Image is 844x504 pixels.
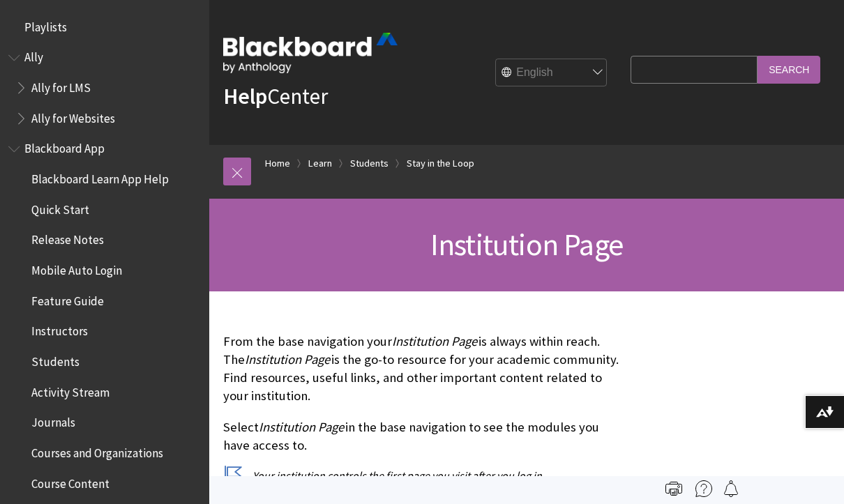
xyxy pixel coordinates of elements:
span: Students [31,350,80,369]
a: HelpCenter [223,82,328,110]
span: Blackboard Learn App Help [31,167,169,186]
span: Ally for LMS [31,76,91,95]
a: Learn [308,155,332,172]
span: Mobile Auto Login [31,259,122,277]
input: Search [758,56,820,83]
img: Blackboard by Anthology [223,33,398,73]
nav: Book outline for Anthology Ally Help [8,46,201,130]
img: Print [665,480,682,497]
a: Students [350,155,389,172]
span: Feature Guide [31,289,104,308]
span: Journals [31,411,75,430]
span: Institution Page [259,419,344,435]
span: Playlists [24,15,67,34]
span: Quick Start [31,198,89,217]
span: Ally [24,46,43,65]
span: Ally for Websites [31,107,115,125]
a: Home [265,155,290,172]
span: Blackboard App [24,137,105,156]
img: Follow this page [723,480,739,497]
strong: Help [223,82,267,110]
span: Institution Page [392,333,477,349]
img: More help [695,480,712,497]
span: Courses and Organizations [31,441,163,460]
p: Your institution controls the first page you visit after you log in. [223,468,624,483]
p: Select in the base navigation to see the modules you have access to. [223,418,624,455]
span: Activity Stream [31,381,110,399]
p: From the base navigation your is always within reach. The is the go-to resource for your academic... [223,333,624,406]
span: Instructors [31,320,88,339]
select: Site Language Selector [496,59,608,87]
span: Institution Page [245,351,330,367]
span: Release Notes [31,229,104,247]
a: Stay in the Loop [407,155,474,172]
span: Institution Page [430,225,623,264]
span: Course Content [31,472,110,491]
nav: Book outline for Playlists [8,15,201,39]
